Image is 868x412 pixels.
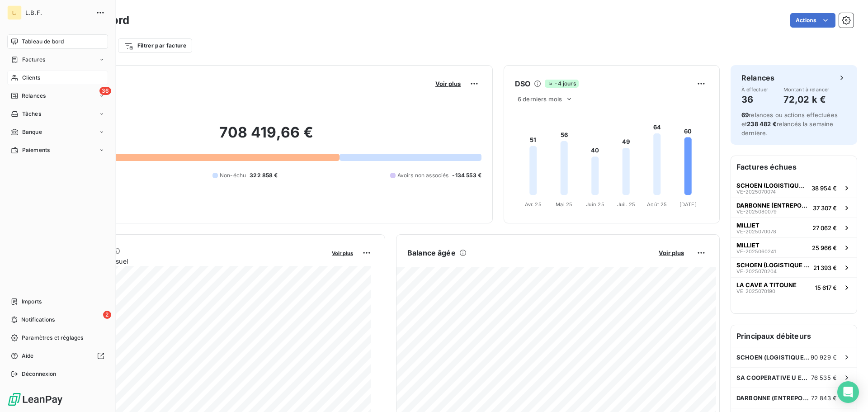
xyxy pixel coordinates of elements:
span: Montant à relancer [783,87,830,92]
span: Clients [22,74,40,82]
span: DARBONNE (ENTREPOTS DARBONNE) [736,394,811,402]
span: 37 307 € [813,204,837,212]
span: relances ou actions effectuées et relancés la semaine dernière. [741,111,838,137]
button: LA CAVE A TITOUNEVE-202507019015 617 € [731,277,857,297]
button: Voir plus [433,80,463,88]
span: Banque [22,128,42,136]
span: Voir plus [435,80,461,87]
button: Voir plus [656,249,687,257]
h4: 36 [741,92,769,107]
tspan: Août 25 [647,201,667,208]
h6: DSO [515,78,530,89]
span: SCHOEN (LOGISTIQUE GESTION SERVICE) [736,182,808,189]
span: 90 929 € [811,354,837,361]
div: L. [7,5,22,20]
span: Paiements [22,146,50,154]
span: Voir plus [659,249,684,256]
span: Paramètres et réglages [22,334,83,342]
span: 27 062 € [812,224,837,232]
span: 2 [103,311,111,319]
span: MILLIET [736,222,759,229]
tspan: Mai 25 [556,201,572,208]
span: LA CAVE A TITOUNE [736,281,797,289]
span: 21 393 € [813,264,837,271]
span: Tableau de bord [22,38,64,46]
span: VE-2025070074 [736,189,776,194]
button: Voir plus [329,249,356,257]
h6: Principaux débiteurs [731,325,857,347]
h4: 72,02 k € [783,92,830,107]
span: L.B.F. [25,9,90,16]
span: SCHOEN (LOGISTIQUE GESTION SERVICE) [736,354,811,361]
span: MILLIET [736,242,759,249]
span: 15 617 € [815,284,837,291]
button: MILLIETVE-202506024125 966 € [731,237,857,257]
span: 25 966 € [812,244,837,251]
span: Imports [22,298,42,306]
span: VE-2025070190 [736,289,775,294]
tspan: Juin 25 [586,201,604,208]
tspan: [DATE] [679,201,697,208]
span: 322 858 € [250,171,278,180]
tspan: Juil. 25 [617,201,635,208]
span: Avoirs non associés [397,171,449,180]
span: 238 482 € [747,120,776,128]
span: Tâches [22,110,41,118]
button: SCHOEN (LOGISTIQUE GESTION SERVICE)VE-202507020421 393 € [731,257,857,277]
button: SCHOEN (LOGISTIQUE GESTION SERVICE)VE-202507007438 954 € [731,178,857,198]
span: -4 jours [545,80,578,88]
span: DARBONNE (ENTREPOTS DARBONNE) [736,202,809,209]
span: Notifications [21,316,55,324]
span: -134 553 € [452,171,481,180]
span: Chiffre d'affaires mensuel [51,256,325,266]
tspan: Avr. 25 [525,201,542,208]
button: Filtrer par facture [118,38,192,53]
span: 36 [99,87,111,95]
button: MILLIETVE-202507007827 062 € [731,218,857,237]
span: 72 843 € [811,394,837,402]
span: Déconnexion [22,370,57,378]
span: 69 [741,111,749,118]
span: Non-échu [220,171,246,180]
a: Aide [7,349,108,363]
span: SCHOEN (LOGISTIQUE GESTION SERVICE) [736,261,810,269]
button: DARBONNE (ENTREPOTS DARBONNE)VE-202508007937 307 € [731,198,857,218]
span: SA COOPERATIVE U ENSEIGNE ETABL. OUEST [736,374,811,381]
span: Voir plus [332,250,353,256]
h2: 708 419,66 € [51,123,481,151]
span: VE-2025070204 [736,269,777,274]
span: VE-2025070078 [736,229,776,234]
span: 6 derniers mois [518,95,562,103]
div: Open Intercom Messenger [837,381,859,403]
span: 76 535 € [811,374,837,381]
img: Logo LeanPay [7,392,63,407]
span: VE-2025060241 [736,249,776,254]
h6: Relances [741,72,774,83]
span: Factures [22,56,45,64]
h6: Balance âgée [407,247,456,258]
button: Actions [790,13,835,28]
span: VE-2025080079 [736,209,777,214]
span: 38 954 € [811,185,837,192]
span: Relances [22,92,46,100]
span: Aide [22,352,34,360]
span: À effectuer [741,87,769,92]
h6: Factures échues [731,156,857,178]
